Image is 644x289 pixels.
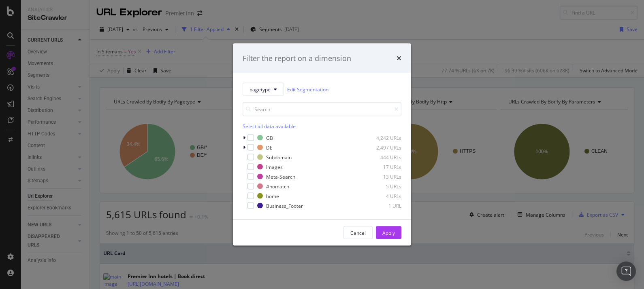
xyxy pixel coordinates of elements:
[362,163,401,170] div: 17 URLs
[343,226,373,239] button: Cancel
[362,173,401,180] div: 13 URLs
[249,86,271,93] span: pagetype
[362,192,401,199] div: 4 URLs
[243,53,351,63] div: Filter the report on a dimension
[266,163,283,170] div: Images
[362,202,401,209] div: 1 URL
[266,154,292,160] div: Subdomain
[243,102,401,116] input: Search
[382,229,395,236] div: Apply
[233,43,411,246] div: modal
[243,123,401,130] div: Select all data available
[397,53,401,63] div: times
[616,262,636,281] div: Open Intercom Messenger
[266,183,289,190] div: #nomatch
[287,85,328,93] a: Edit Segmentation
[266,144,273,151] div: DE
[266,192,279,199] div: home
[362,154,401,160] div: 444 URLs
[243,83,284,96] button: pagetype
[266,202,303,209] div: Business_Footer
[350,229,366,236] div: Cancel
[362,134,401,141] div: 4,242 URLs
[266,134,273,141] div: GB
[376,226,401,239] button: Apply
[266,173,295,180] div: Meta-Search
[362,183,401,190] div: 5 URLs
[362,144,401,151] div: 2,497 URLs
